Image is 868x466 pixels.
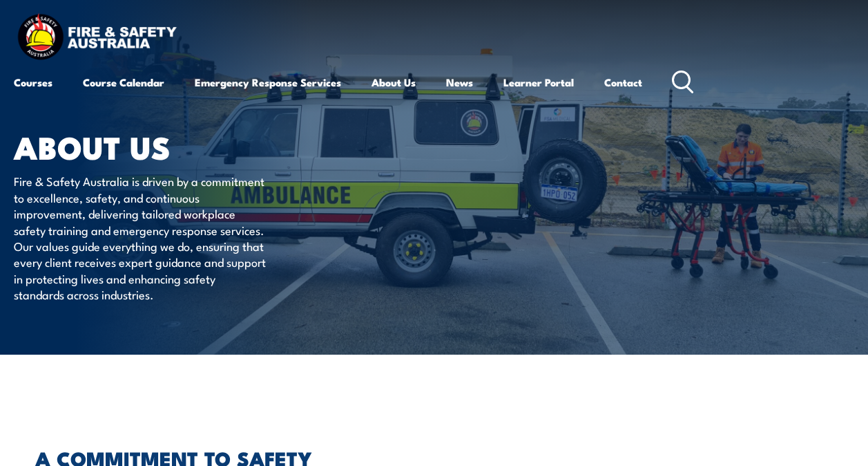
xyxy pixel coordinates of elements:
[503,66,574,99] a: Learner Portal
[14,133,355,160] h1: About Us
[372,66,416,99] a: About Us
[14,173,266,302] p: Fire & Safety Australia is driven by a commitment to excellence, safety, and continuous improveme...
[195,66,341,99] a: Emergency Response Services
[446,66,473,99] a: News
[83,66,164,99] a: Course Calendar
[604,66,642,99] a: Contact
[14,66,52,99] a: Courses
